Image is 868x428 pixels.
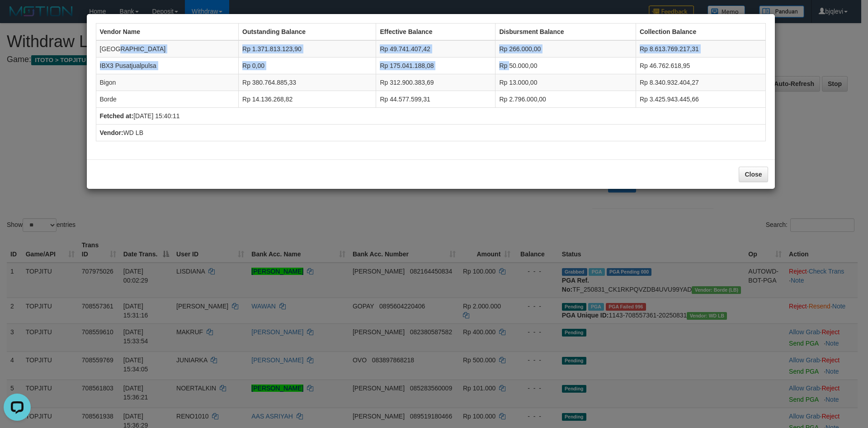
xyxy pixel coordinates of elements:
[96,108,765,125] td: [DATE] 15:40:11
[495,74,636,91] td: Rp 13.000,00
[96,40,239,58] td: [GEOGRAPHIC_DATA]
[636,91,765,108] td: Rp 3.425.943.445,66
[376,40,495,58] td: Rp 49.741.407,42
[96,58,239,74] td: IBX3 Pusatjualpulsa
[495,58,636,74] td: Rp 50.000,00
[4,4,31,31] button: Open LiveChat chat widget
[96,24,239,41] th: Vendor Name
[376,24,495,41] th: Effective Balance
[636,40,765,58] td: Rp 8.613.769.217,31
[96,125,765,141] td: WD LB
[239,74,376,91] td: Rp 380.764.885,33
[239,40,376,58] td: Rp 1.371.813.123,90
[495,40,636,58] td: Rp 266.000,00
[100,112,134,120] b: Fetched at:
[636,58,765,74] td: Rp 46.762.618,95
[376,91,495,108] td: Rp 44.577.599,31
[495,91,636,108] td: Rp 2.796.000,00
[636,24,765,41] th: Collection Balance
[739,167,768,182] button: Close
[239,24,376,41] th: Outstanding Balance
[96,91,239,108] td: Borde
[495,24,636,41] th: Disbursment Balance
[239,58,376,74] td: Rp 0,00
[376,58,495,74] td: Rp 175.041.188,08
[96,74,239,91] td: Bigon
[100,129,123,136] b: Vendor:
[239,91,376,108] td: Rp 14.136.268,82
[376,74,495,91] td: Rp 312.900.383,69
[636,74,765,91] td: Rp 8.340.932.404,27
